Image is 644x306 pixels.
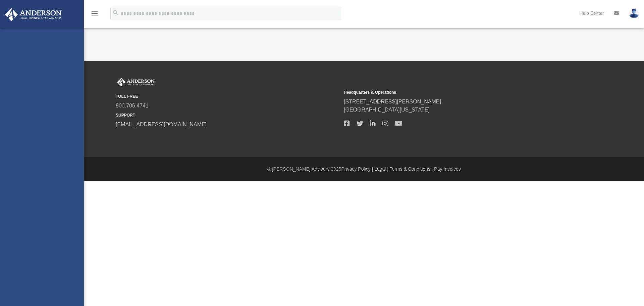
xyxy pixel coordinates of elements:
div: © [PERSON_NAME] Advisors 2025 [84,166,644,173]
img: Anderson Advisors Platinum Portal [3,8,64,21]
i: menu [91,9,99,17]
a: 800.706.4741 [116,103,149,108]
small: TOLL FREE [116,93,339,99]
i: search [112,9,119,16]
img: Anderson Advisors Platinum Portal [116,78,156,87]
a: menu [91,13,99,17]
a: Privacy Policy | [341,166,373,172]
a: [EMAIL_ADDRESS][DOMAIN_NAME] [116,122,207,127]
a: [GEOGRAPHIC_DATA][US_STATE] [344,107,430,113]
a: Legal | [374,166,388,172]
small: SUPPORT [116,112,339,118]
small: Headquarters & Operations [344,89,567,95]
img: User Pic [629,8,639,18]
a: [STREET_ADDRESS][PERSON_NAME] [344,99,441,104]
a: Terms & Conditions | [390,166,433,172]
a: Pay Invoices [434,166,461,172]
